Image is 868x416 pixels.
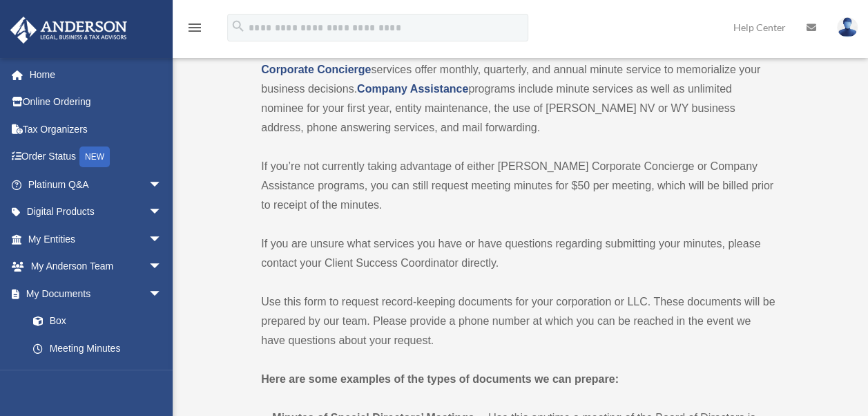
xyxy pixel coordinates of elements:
[186,19,203,36] i: menu
[148,253,176,281] span: arrow_drop_down
[231,19,246,34] i: search
[19,308,183,335] a: Box
[261,157,776,215] p: If you’re not currently taking advantage of either [PERSON_NAME] Corporate Concierge or Company A...
[19,334,176,362] a: Meeting Minutes
[357,83,468,95] a: Company Assistance
[10,88,183,116] a: Online Ordering
[10,280,183,308] a: My Documentsarrow_drop_down
[261,373,619,385] strong: Here are some examples of the types of documents we can prepare:
[10,115,183,143] a: Tax Organizers
[148,198,176,227] span: arrow_drop_down
[19,362,183,390] a: Forms Library
[6,17,131,44] img: Anderson Advisors Platinum Portal
[148,280,176,308] span: arrow_drop_down
[10,198,183,226] a: Digital Productsarrow_drop_down
[261,292,776,350] p: Use this form to request record-keeping documents for your corporation or LLC. These documents wi...
[10,143,183,171] a: Order StatusNEW
[10,61,183,88] a: Home
[837,17,858,37] img: User Pic
[10,171,183,198] a: Platinum Q&Aarrow_drop_down
[79,146,110,167] div: NEW
[148,171,176,199] span: arrow_drop_down
[148,225,176,254] span: arrow_drop_down
[10,253,183,281] a: My Anderson Teamarrow_drop_down
[261,234,776,273] p: If you are unsure what services you have or have questions regarding submitting your minutes, ple...
[186,24,203,36] a: menu
[261,64,371,75] a: Corporate Concierge
[261,60,776,138] p: services offer monthly, quarterly, and annual minute service to memorialize your business decisio...
[10,225,183,253] a: My Entitiesarrow_drop_down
